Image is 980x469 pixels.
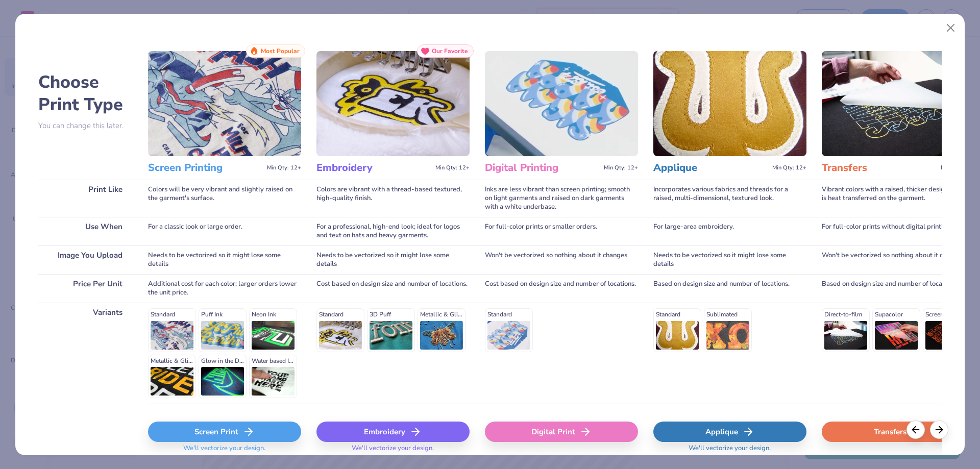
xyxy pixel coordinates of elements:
[653,161,768,175] h3: Applique
[316,422,470,442] div: Embroidery
[604,164,638,171] span: Min Qty: 12+
[38,180,133,217] div: Print Like
[684,444,775,459] span: We'll vectorize your design.
[822,217,975,245] div: For full-color prints without digital printing.
[38,71,133,116] h2: Choose Print Type
[653,217,806,245] div: For large-area embroidery.
[261,47,300,55] span: Most Popular
[485,217,638,245] div: For full-color prints or smaller orders.
[38,274,133,303] div: Price Per Unit
[316,274,470,303] div: Cost based on design size and number of locations.
[148,245,301,274] div: Needs to be vectorized so it might lose some details
[148,51,301,156] img: Screen Printing
[822,422,975,442] div: Transfers
[435,164,470,171] span: Min Qty: 12+
[822,51,975,156] img: Transfers
[653,422,806,442] div: Applique
[822,274,975,303] div: Based on design size and number of locations.
[485,180,638,217] div: Inks are less vibrant than screen printing; smooth on light garments and raised on dark garments ...
[148,217,301,245] div: For a classic look or large order.
[38,245,133,274] div: Image You Upload
[941,164,975,171] span: Min Qty: 12+
[38,217,133,245] div: Use When
[316,180,470,217] div: Colors are vibrant with a thread-based textured, high-quality finish.
[485,51,638,156] img: Digital Printing
[179,444,269,459] span: We'll vectorize your design.
[485,161,600,175] h3: Digital Printing
[267,164,301,171] span: Min Qty: 12+
[822,161,937,175] h3: Transfers
[38,121,133,130] p: You can change this later.
[653,180,806,217] div: Incorporates various fabrics and threads for a raised, multi-dimensional, textured look.
[38,303,133,404] div: Variants
[822,180,975,217] div: Vibrant colors with a raised, thicker design since it is heat transferred on the garment.
[148,274,301,303] div: Additional cost for each color; larger orders lower the unit price.
[316,51,470,156] img: Embroidery
[148,180,301,217] div: Colors will be very vibrant and slightly raised on the garment's surface.
[653,274,806,303] div: Based on design size and number of locations.
[822,245,975,274] div: Won't be vectorized so nothing about it changes
[485,422,638,442] div: Digital Print
[148,422,301,442] div: Screen Print
[432,47,468,55] span: Our Favorite
[316,217,470,245] div: For a professional, high-end look; ideal for logos and text on hats and heavy garments.
[485,245,638,274] div: Won't be vectorized so nothing about it changes
[348,444,438,459] span: We'll vectorize your design.
[148,161,263,175] h3: Screen Printing
[772,164,806,171] span: Min Qty: 12+
[653,51,806,156] img: Applique
[316,245,470,274] div: Needs to be vectorized so it might lose some details
[653,245,806,274] div: Needs to be vectorized so it might lose some details
[316,161,431,175] h3: Embroidery
[941,18,961,38] button: Close
[485,274,638,303] div: Cost based on design size and number of locations.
